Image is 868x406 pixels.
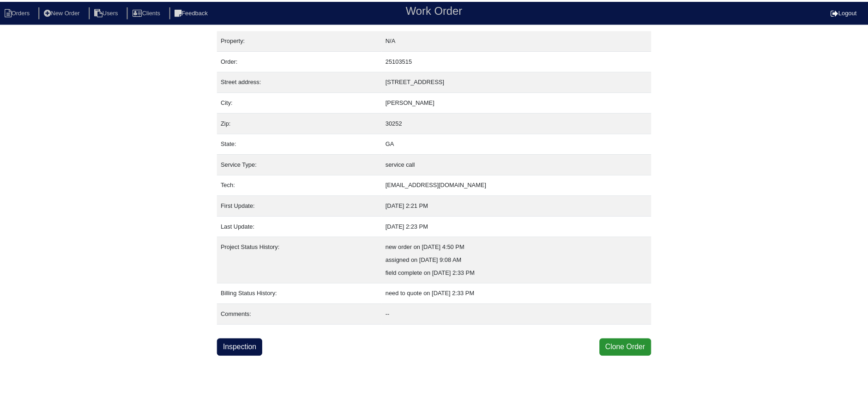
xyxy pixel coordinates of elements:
[219,133,385,154] td: State:
[219,50,385,71] td: Order:
[39,8,88,15] a: New Order
[219,71,385,92] td: Street address:
[219,154,385,175] td: Service Type:
[219,237,385,284] td: Project Status History:
[219,92,385,113] td: City:
[385,305,657,326] td: --
[385,30,657,50] td: N/A
[385,175,657,196] td: [EMAIL_ADDRESS][DOMAIN_NAME]
[389,241,653,254] div: new order on [DATE] 4:50 PM
[385,50,657,71] td: 25103515
[385,113,657,133] td: 30252
[389,267,653,280] div: field complete on [DATE] 2:33 PM
[385,154,657,175] td: service call
[385,92,657,113] td: [PERSON_NAME]
[39,6,88,18] li: New Order
[219,339,265,357] a: Inspection
[219,305,385,326] td: Comments:
[385,217,657,237] td: [DATE] 2:23 PM
[389,254,653,267] div: assigned on [DATE] 9:08 AM
[128,8,169,15] a: Clients
[90,6,127,18] li: Users
[385,133,657,154] td: GA
[385,71,657,92] td: [STREET_ADDRESS]
[389,288,653,301] div: need to quote on [DATE] 2:33 PM
[219,196,385,217] td: First Update:
[219,175,385,196] td: Tech:
[385,196,657,217] td: [DATE] 2:21 PM
[128,6,169,18] li: Clients
[838,8,864,15] a: Logout
[605,339,657,357] button: Clone Order
[219,113,385,133] td: Zip:
[171,6,217,18] li: Feedback
[90,8,127,15] a: Users
[219,30,385,50] td: Property:
[219,217,385,237] td: Last Update:
[219,284,385,305] td: Billing Status History:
